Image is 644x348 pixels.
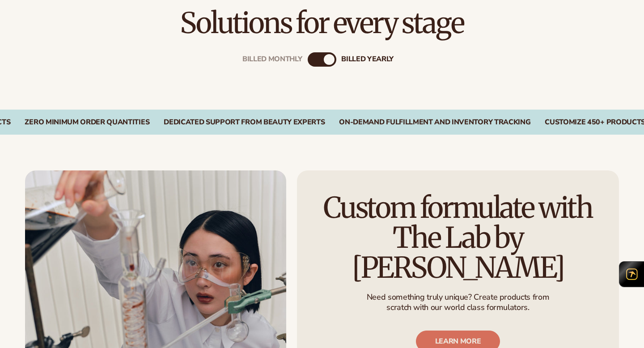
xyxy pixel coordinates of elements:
[367,302,549,313] p: scratch with our world class formulators.
[339,118,530,127] div: On-Demand Fulfillment and Inventory Tracking
[25,8,619,38] h2: Solutions for every stage
[367,292,549,302] p: Need something truly unique? Create products from
[341,55,394,64] div: billed Yearly
[164,118,325,127] div: Dedicated Support From Beauty Experts
[25,118,149,127] div: Zero Minimum Order QuantitieS
[242,55,302,64] div: Billed Monthly
[322,193,594,283] h2: Custom formulate with The Lab by [PERSON_NAME]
